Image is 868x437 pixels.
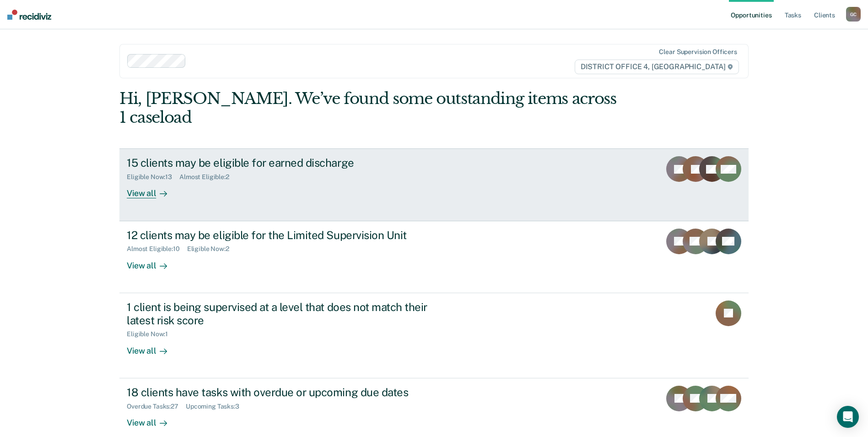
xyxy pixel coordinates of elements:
[186,403,247,410] div: Upcoming Tasks : 3
[127,338,178,356] div: View all
[846,7,861,22] div: G C
[127,300,448,327] div: 1 client is being supervised at a level that does not match their latest risk score
[127,229,448,242] div: 12 clients may be eligible for the Limited Supervision Unit
[659,48,737,56] div: Clear supervision officers
[127,330,175,338] div: Eligible Now : 1
[127,386,448,399] div: 18 clients have tasks with overdue or upcoming due dates
[119,89,623,127] div: Hi, [PERSON_NAME]. We’ve found some outstanding items across 1 caseload
[179,173,237,181] div: Almost Eligible : 2
[119,293,749,378] a: 1 client is being supervised at a level that does not match their latest risk scoreEligible Now:1...
[127,181,178,199] div: View all
[127,245,187,253] div: Almost Eligible : 10
[575,60,739,74] span: DISTRICT OFFICE 4, [GEOGRAPHIC_DATA]
[7,10,51,20] img: Recidiviz
[127,173,179,181] div: Eligible Now : 13
[187,245,237,253] div: Eligible Now : 2
[846,7,861,22] button: GC
[119,221,749,293] a: 12 clients may be eligible for the Limited Supervision UnitAlmost Eligible:10Eligible Now:2View all
[119,148,749,221] a: 15 clients may be eligible for earned dischargeEligible Now:13Almost Eligible:2View all
[127,156,448,169] div: 15 clients may be eligible for earned discharge
[127,403,186,410] div: Overdue Tasks : 27
[127,410,178,428] div: View all
[127,253,178,271] div: View all
[837,406,859,428] div: Open Intercom Messenger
